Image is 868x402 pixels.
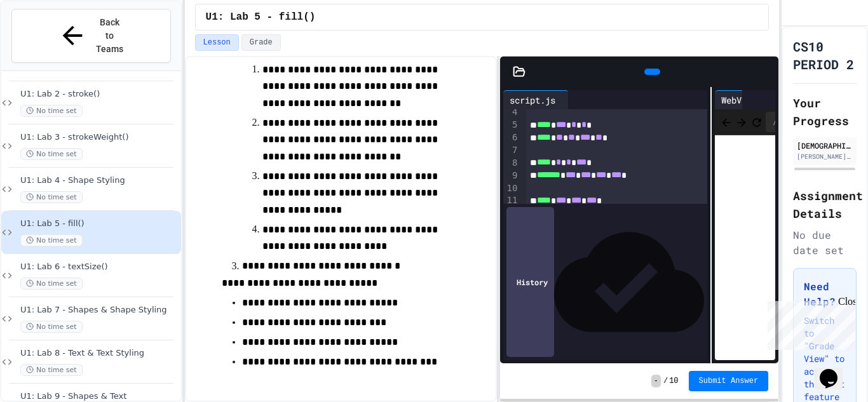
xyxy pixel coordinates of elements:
button: Grade [241,34,281,51]
span: Back to Teams [95,16,125,56]
span: U1: Lab 2 - stroke() [20,89,179,100]
span: U1: Lab 6 - textSize() [20,262,179,272]
span: U1: Lab 5 - fill() [20,218,179,229]
span: No time set [20,191,83,203]
span: U1: Lab 3 - strokeWeight() [20,132,179,143]
span: No time set [20,364,83,376]
button: Lesson [195,34,239,51]
h3: Need Help? [804,279,846,309]
iframe: chat widget [763,296,855,350]
h2: Your Progress [793,94,857,130]
div: Chat with us now!Close [5,5,88,81]
h1: CS10 PERIOD 2 [793,37,857,73]
span: No time set [20,105,83,117]
span: U1: Lab 4 - Shape Styling [20,175,179,186]
span: No time set [20,321,83,333]
button: Back to Teams [11,9,171,63]
iframe: chat widget [815,351,855,389]
h2: Assignment Details [793,187,857,222]
span: No time set [20,148,83,160]
span: U1: Lab 5 - fill() [206,10,316,25]
div: No due date set [793,227,857,258]
span: No time set [20,278,83,290]
div: [PERSON_NAME][EMAIL_ADDRESS][DOMAIN_NAME] [797,152,853,161]
span: U1: Lab 7 - Shapes & Shape Styling [20,305,179,316]
div: [DEMOGRAPHIC_DATA][PERSON_NAME] [797,140,853,151]
span: U1: Lab 8 - Text & Text Styling [20,348,179,359]
span: U1: Lab 9 - Shapes & Text [20,391,179,402]
span: No time set [20,234,83,246]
